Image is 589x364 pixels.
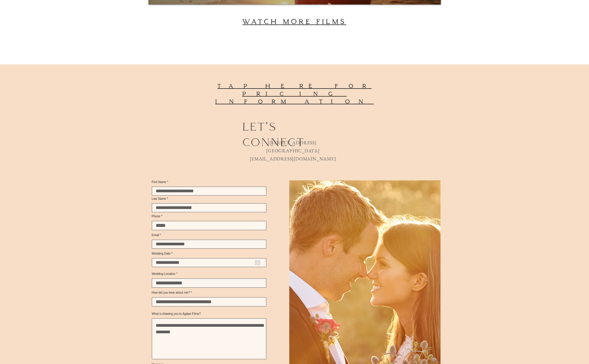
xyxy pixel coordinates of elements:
span: [GEOGRAPHIC_DATA] [266,148,320,154]
label: Wedding Date [152,252,266,255]
a: [EMAIL_ADDRESS][DOMAIN_NAME] [250,156,336,162]
a: watch more films [242,17,346,26]
span: tap here for pricing information [215,83,374,105]
span: let's connect [242,120,305,149]
span: watch more films [242,17,346,26]
button: Open calendar [255,260,260,265]
label: What is drawing you to Agápe Films? [152,312,266,315]
label: Wedding Location [152,272,266,275]
label: Phone [152,215,266,218]
label: First Name [152,181,266,184]
label: How did you hear about me? [152,291,266,294]
a: tap here for pricing information [215,82,374,105]
label: Last Name [152,197,266,200]
label: Email [152,234,266,237]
